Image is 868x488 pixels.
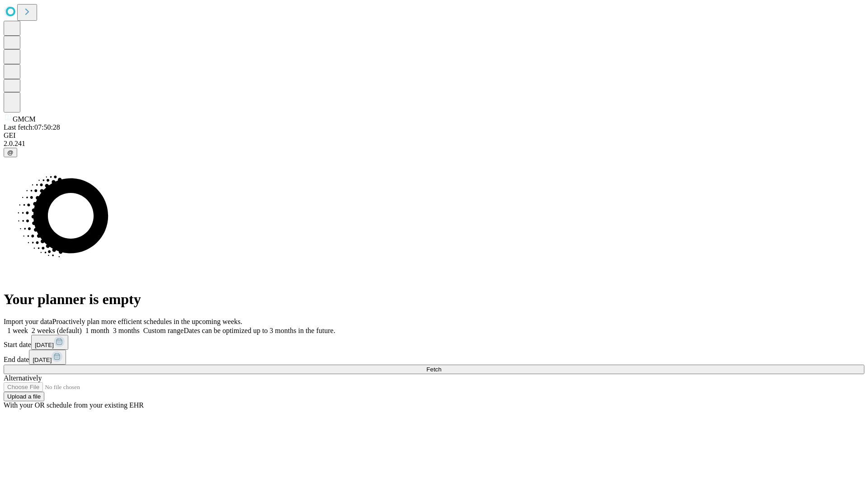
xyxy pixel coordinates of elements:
[426,366,441,373] span: Fetch
[32,327,82,334] span: 2 weeks (default)
[184,327,335,334] span: Dates can be optimized up to 3 months in the future.
[7,149,14,156] span: @
[4,131,864,140] div: GEI
[29,350,66,365] button: [DATE]
[52,318,242,325] span: Proactively plan more efficient schedules in the upcoming weeks.
[4,318,52,325] span: Import your data
[7,327,28,334] span: 1 week
[13,115,36,123] span: GMCM
[4,140,864,148] div: 2.0.241
[4,392,44,401] button: Upload a file
[143,327,184,334] span: Custom range
[4,148,17,157] button: @
[35,342,54,348] span: [DATE]
[33,357,52,363] span: [DATE]
[4,335,864,350] div: Start date
[4,123,60,131] span: Last fetch: 07:50:28
[31,335,68,350] button: [DATE]
[113,327,140,334] span: 3 months
[4,401,144,409] span: With your OR schedule from your existing EHR
[4,350,864,365] div: End date
[4,374,42,382] span: Alternatively
[4,291,864,308] h1: Your planner is empty
[4,365,864,374] button: Fetch
[85,327,109,334] span: 1 month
